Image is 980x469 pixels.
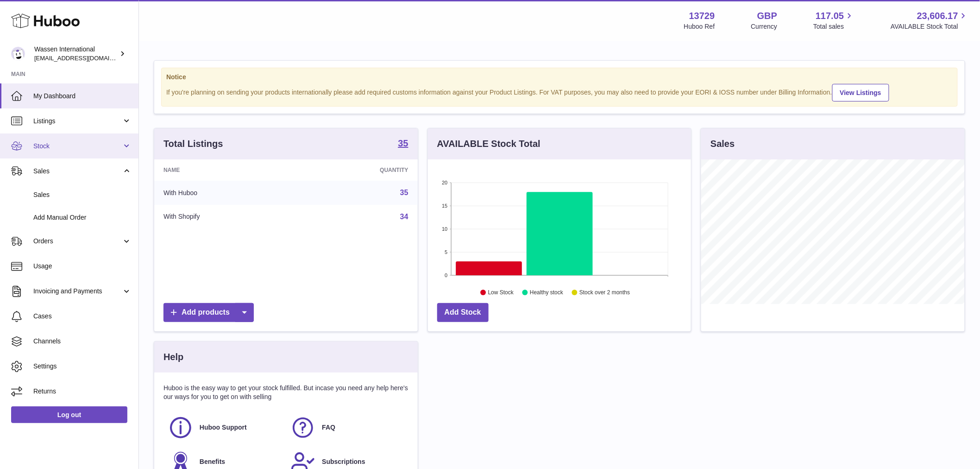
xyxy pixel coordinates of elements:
[163,138,223,150] h3: Total Listings
[751,22,778,31] div: Currency
[154,159,296,181] th: Name
[33,190,132,199] span: Sales
[398,139,408,148] strong: 35
[530,290,564,296] text: Healthy stock
[400,213,408,221] a: 34
[579,290,630,296] text: Stock over 2 months
[917,10,958,22] span: 23,606.17
[488,290,514,296] text: Low Stock
[11,406,127,423] a: Log out
[400,189,408,196] a: 35
[757,10,777,22] strong: GBP
[891,22,969,31] span: AVAILABLE Stock Total
[33,213,132,222] span: Add Manual Order
[33,237,122,246] span: Orders
[33,287,122,296] span: Invoicing and Payments
[710,138,735,150] h3: Sales
[168,415,281,440] a: Huboo Support
[290,415,403,440] a: FAQ
[166,73,953,82] strong: Notice
[398,139,408,150] a: 35
[163,351,183,363] h3: Help
[437,303,489,322] a: Add Stock
[154,181,296,205] td: With Huboo
[200,457,225,466] span: Benefits
[322,423,335,432] span: FAQ
[33,92,132,101] span: My Dashboard
[34,45,118,63] div: Wassen International
[445,273,447,278] text: 0
[33,142,122,151] span: Stock
[813,22,854,31] span: Total sales
[684,22,715,31] div: Huboo Ref
[33,387,132,396] span: Returns
[689,10,715,22] strong: 13729
[832,84,889,101] a: View Listings
[296,159,418,181] th: Quantity
[322,457,365,466] span: Subscriptions
[11,47,25,61] img: gemma.moses@wassen.com
[437,138,540,150] h3: AVAILABLE Stock Total
[442,226,447,232] text: 10
[163,384,408,401] p: Huboo is the easy way to get your stock fulfilled. But incase you need any help here's our ways f...
[33,337,132,346] span: Channels
[442,203,447,209] text: 15
[33,312,132,321] span: Cases
[166,82,953,101] div: If you're planning on sending your products internationally please add required customs informati...
[33,167,122,176] span: Sales
[445,249,447,255] text: 5
[891,10,969,31] a: 23,606.17 AVAILABLE Stock Total
[442,180,447,185] text: 20
[34,54,136,62] span: [EMAIL_ADDRESS][DOMAIN_NAME]
[33,117,122,126] span: Listings
[33,362,132,371] span: Settings
[816,10,844,22] span: 117.05
[33,262,132,271] span: Usage
[813,10,854,31] a: 117.05 Total sales
[163,303,254,322] a: Add products
[200,423,247,432] span: Huboo Support
[154,205,296,229] td: With Shopify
